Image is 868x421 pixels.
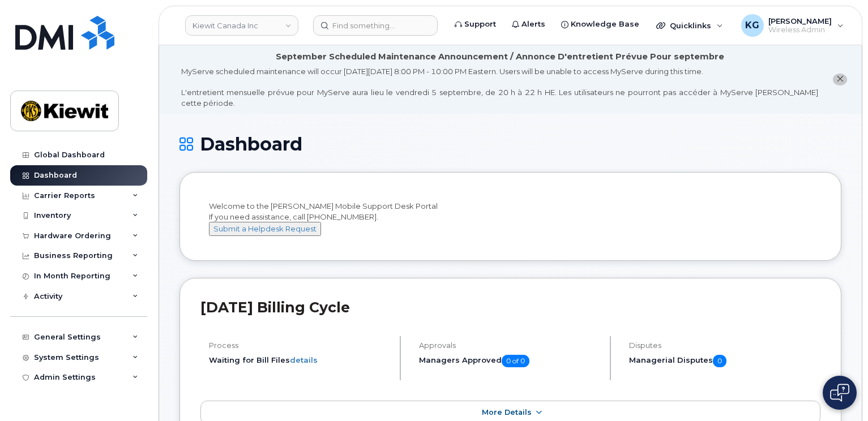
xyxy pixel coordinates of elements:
[830,384,849,402] img: Open chat
[209,222,321,236] button: Submit a Helpdesk Request
[209,201,812,236] div: Welcome to the [PERSON_NAME] Mobile Support Desk Portal If you need assistance, call [PHONE_NUMBER].
[419,355,600,367] h5: Managers Approved
[482,408,532,416] span: More Details
[502,355,529,367] span: 0 of 0
[209,224,321,233] a: Submit a Helpdesk Request
[209,355,390,366] li: Waiting for Bill Files
[629,341,820,350] h4: Disputes
[419,341,600,350] h4: Approvals
[833,74,847,85] button: close notification
[200,299,820,316] h2: [DATE] Billing Cycle
[209,341,390,350] h4: Process
[179,134,841,154] h1: Dashboard
[181,66,818,108] div: MyServe scheduled maintenance will occur [DATE][DATE] 8:00 PM - 10:00 PM Eastern. Users will be u...
[276,51,724,63] div: September Scheduled Maintenance Announcement / Annonce D'entretient Prévue Pour septembre
[629,355,820,367] h5: Managerial Disputes
[290,355,318,364] a: details
[713,355,726,367] span: 0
